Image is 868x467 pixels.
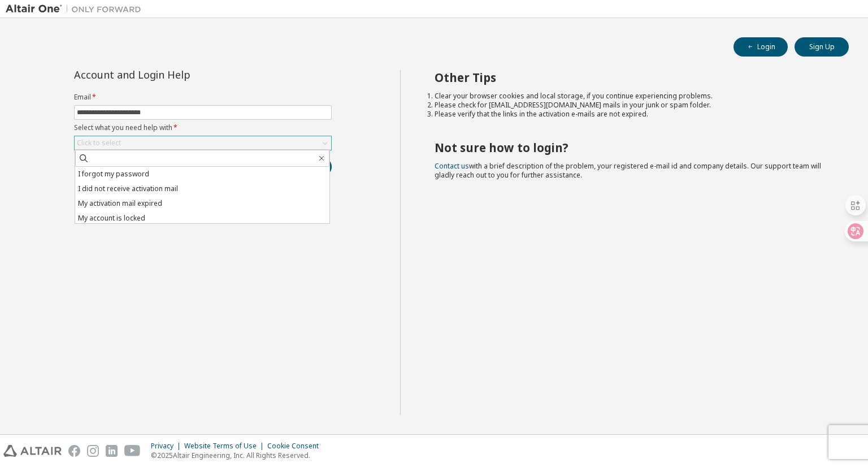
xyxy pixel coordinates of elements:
label: Email [74,93,332,102]
img: linkedin.svg [106,445,118,457]
h2: Not sure how to login? [435,140,829,155]
li: Please verify that the links in the activation e-mails are not expired. [435,110,829,119]
img: altair_logo.svg [3,445,62,457]
div: Click to select [77,139,121,148]
li: Clear your browser cookies and local storage, if you continue experiencing problems. [435,92,829,101]
p: © 2025 Altair Engineering, Inc. All Rights Reserved. [151,451,325,460]
div: Website Terms of Use [184,442,267,451]
h2: Other Tips [435,70,829,85]
a: Contact us [435,161,469,171]
li: I forgot my password [75,167,329,181]
button: Sign Up [795,37,849,57]
img: facebook.svg [68,445,80,457]
div: Privacy [151,442,184,451]
div: Cookie Consent [267,442,325,451]
span: with a brief description of the problem, your registered e-mail id and company details. Our suppo... [435,161,821,180]
img: instagram.svg [87,445,99,457]
img: Altair One [6,3,147,15]
img: youtube.svg [124,445,141,457]
label: Select what you need help with [74,123,332,132]
button: Login [734,37,788,57]
li: Please check for [EMAIL_ADDRESS][DOMAIN_NAME] mails in your junk or spam folder. [435,101,829,110]
div: Account and Login Help [74,70,280,79]
div: Click to select [75,136,331,150]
